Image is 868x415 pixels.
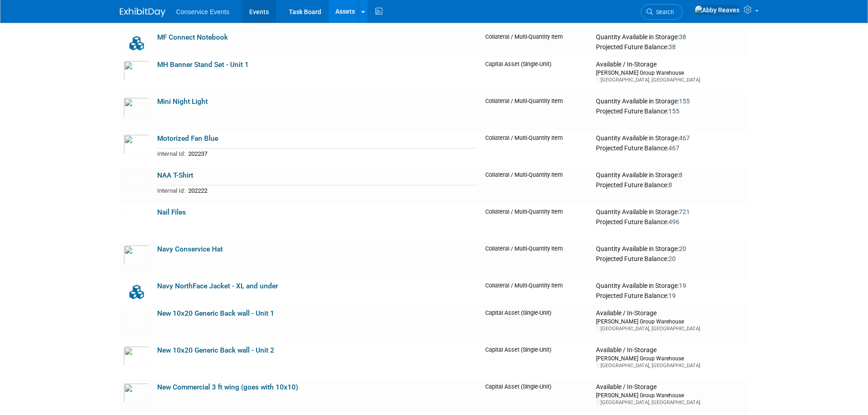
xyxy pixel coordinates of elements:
[596,290,745,300] div: Projected Future Balance:
[482,205,592,241] td: Collateral / Multi-Quantity Item
[596,216,745,226] div: Projected Future Balance:
[668,255,676,262] span: 20
[157,346,274,354] a: New 10x20 Generic Back wall - Unit 2
[679,208,690,215] span: 721
[157,282,278,290] a: Navy NorthFace Jacket - XL and under
[482,94,592,131] td: Collateral / Multi-Quantity Item
[123,282,150,302] img: Collateral-Icon-2.png
[123,33,150,53] img: Collateral-Icon-2.png
[596,61,745,69] div: Available / In-Storage
[482,343,592,379] td: Capital Asset (Single-Unit)
[596,106,745,116] div: Projected Future Balance:
[157,208,186,216] a: Nail Files
[668,218,679,225] span: 496
[668,181,672,189] span: 8
[679,33,686,41] span: 38
[653,9,674,15] span: Search
[596,41,745,51] div: Projected Future Balance:
[596,282,745,290] div: Quantity Available in Storage:
[596,97,745,106] div: Quantity Available in Storage:
[596,325,745,332] div: [GEOGRAPHIC_DATA], [GEOGRAPHIC_DATA]
[668,108,679,115] span: 155
[482,278,592,306] td: Collateral / Multi-Quantity Item
[679,171,683,179] span: 8
[596,391,745,399] div: [PERSON_NAME] Group Warehouse
[157,33,228,41] a: MF Connect Notebook
[679,134,690,142] span: 467
[185,185,478,195] td: 202222
[694,5,740,15] img: Abby Reaves
[596,362,745,369] div: [GEOGRAPHIC_DATA], [GEOGRAPHIC_DATA]
[157,134,218,143] a: Motorized Fan Blue
[596,33,745,41] div: Quantity Available in Storage:
[482,30,592,57] td: Collateral / Multi-Quantity Item
[482,131,592,168] td: Collateral / Multi-Quantity Item
[596,77,745,83] div: [GEOGRAPHIC_DATA], [GEOGRAPHIC_DATA]
[185,148,478,159] td: 202237
[679,97,690,105] span: 155
[641,4,683,20] a: Search
[120,8,165,17] img: ExhibitDay
[157,245,223,253] a: Navy Conservice Hat
[596,383,745,391] div: Available / In-Storage
[596,208,745,216] div: Quantity Available in Storage:
[596,69,745,77] div: [PERSON_NAME] Group Warehouse
[482,168,592,205] td: Collateral / Multi-Quantity Item
[668,144,679,152] span: 467
[596,171,745,179] div: Quantity Available in Storage:
[482,241,592,278] td: Collateral / Multi-Quantity Item
[596,253,745,263] div: Projected Future Balance:
[596,309,745,318] div: Available / In-Storage
[596,318,745,325] div: [PERSON_NAME] Group Warehouse
[596,399,745,406] div: [GEOGRAPHIC_DATA], [GEOGRAPHIC_DATA]
[596,245,745,253] div: Quantity Available in Storage:
[482,57,592,94] td: Capital Asset (Single-Unit)
[157,171,193,179] a: NAA T-Shirt
[679,245,686,252] span: 20
[596,143,745,153] div: Projected Future Balance:
[668,292,676,299] span: 19
[176,8,230,15] span: Conservice Events
[596,179,745,190] div: Projected Future Balance:
[157,185,185,195] td: Internal Id:
[157,309,274,318] a: New 10x20 Generic Back wall - Unit 1
[157,148,185,159] td: Internal Id:
[679,282,686,289] span: 19
[596,134,745,143] div: Quantity Available in Storage:
[157,383,298,391] a: New Commercial 3 ft wing (goes with 10x10)
[596,346,745,354] div: Available / In-Storage
[596,354,745,362] div: [PERSON_NAME] Group Warehouse
[157,97,208,106] a: Mini Night Light
[482,306,592,343] td: Capital Asset (Single-Unit)
[157,61,249,69] a: MH Banner Stand Set - Unit 1
[668,43,676,51] span: 38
